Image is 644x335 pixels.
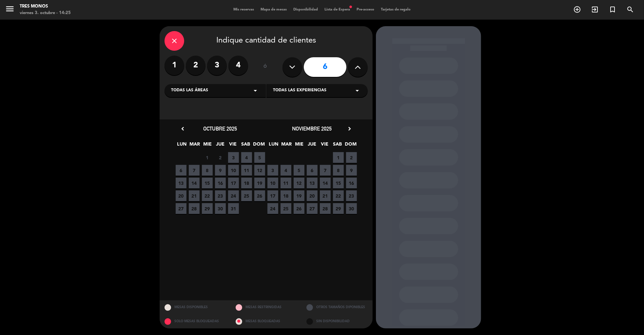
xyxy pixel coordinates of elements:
span: MIE [202,140,213,151]
span: 13 [307,178,318,188]
span: 19 [254,178,265,188]
span: JUE [215,140,226,151]
span: 18 [281,190,291,201]
span: Pre-acceso [353,8,378,11]
span: 16 [346,178,357,188]
span: 24 [267,203,278,214]
span: 15 [333,178,344,188]
i: chevron_right [346,125,353,132]
span: 31 [228,203,239,214]
span: 9 [215,165,226,176]
span: JUE [307,140,318,151]
span: 21 [320,190,331,201]
span: 20 [176,190,186,201]
span: MIE [294,140,305,151]
div: MESAS BLOQUEADAS [231,314,302,328]
span: DOM [345,140,356,151]
span: 27 [307,203,318,214]
span: 28 [189,203,200,214]
div: Tres Monos [20,3,71,10]
i: turned_in_not [609,6,616,13]
span: 1 [333,152,344,163]
span: Todas las experiencias [273,87,326,94]
span: 3 [228,152,239,163]
span: MAR [189,140,200,151]
span: 25 [281,203,291,214]
span: 6 [176,165,186,176]
span: 24 [228,190,239,201]
span: 19 [294,190,304,201]
span: 22 [202,190,213,201]
i: search [626,6,634,13]
label: 2 [186,56,205,75]
span: 29 [333,203,344,214]
span: Disponibilidad [290,8,321,11]
span: 26 [294,203,304,214]
span: 29 [202,203,213,214]
button: menu [5,4,15,16]
span: 21 [189,190,200,201]
div: OTROS TAMAÑOS DIPONIBLES [302,300,373,314]
i: arrow_drop_down [353,87,361,95]
span: Todas las áreas [171,87,208,94]
span: 11 [281,178,291,188]
span: VIE [228,140,239,151]
div: MESAS DISPONIBLES [160,300,231,314]
span: 12 [294,178,304,188]
span: 4 [281,165,291,176]
span: 14 [189,178,200,188]
span: Mis reservas [230,8,257,11]
span: 9 [346,165,357,176]
span: LUN [268,140,279,151]
span: 17 [228,178,239,188]
span: 11 [241,165,252,176]
span: 20 [307,190,318,201]
span: 4 [241,152,252,163]
span: 13 [176,178,186,188]
span: 25 [241,190,252,201]
span: LUN [177,140,187,151]
div: ó [255,56,276,79]
span: SAB [241,140,251,151]
label: 1 [165,56,184,75]
div: SOLO MESAS BLOQUEADAS [160,314,231,328]
i: add_circle_outline [573,6,581,13]
span: 3 [267,165,278,176]
span: 28 [320,203,331,214]
span: 8 [202,165,213,176]
span: 22 [333,190,344,201]
i: arrow_drop_down [251,87,259,95]
span: 10 [267,178,278,188]
span: 5 [254,152,265,163]
span: 14 [320,178,331,188]
span: 2 [346,152,357,163]
span: 27 [176,203,186,214]
span: 8 [333,165,344,176]
i: chevron_left [179,125,186,132]
span: Mapa de mesas [257,8,290,11]
span: 15 [202,178,213,188]
span: fiber_manual_record [349,5,353,9]
span: DOM [253,140,264,151]
div: MESAS RESTRINGIDAS [231,300,302,314]
span: 10 [228,165,239,176]
span: VIE [320,140,330,151]
label: 4 [228,56,248,75]
span: noviembre 2025 [292,125,332,132]
span: 1 [202,152,213,163]
span: 16 [215,178,226,188]
span: 30 [215,203,226,214]
span: MAR [281,140,292,151]
span: 30 [346,203,357,214]
span: 18 [241,178,252,188]
span: 7 [320,165,331,176]
label: 3 [207,56,227,75]
span: 23 [346,190,357,201]
i: close [170,37,178,45]
span: 5 [294,165,304,176]
span: SAB [332,140,343,151]
span: Lista de Espera [321,8,353,11]
span: 23 [215,190,226,201]
span: 26 [254,190,265,201]
i: menu [5,4,15,14]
